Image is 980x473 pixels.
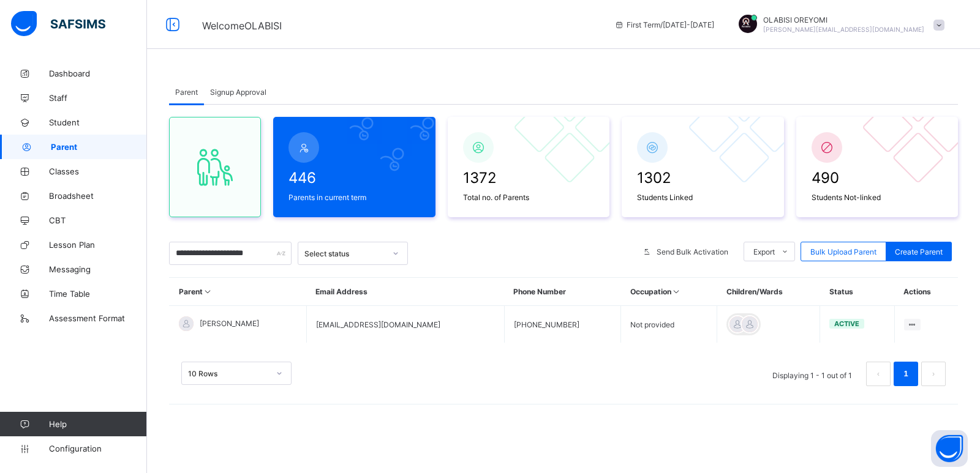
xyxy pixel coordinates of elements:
[621,306,717,343] td: Not provided
[200,319,259,328] span: [PERSON_NAME]
[614,20,714,29] span: session/term information
[504,278,620,306] th: Phone Number
[621,278,717,306] th: Occupation
[49,191,147,201] span: Broadsheet
[637,193,769,202] span: Students Linked
[671,287,682,296] i: Sort in Ascending Order
[288,169,420,187] span: 446
[49,240,147,250] span: Lesson Plan
[51,142,147,152] span: Parent
[49,313,147,323] span: Assessment Format
[866,362,891,386] li: 上一页
[834,319,859,328] span: active
[637,169,769,187] span: 1302
[49,215,147,225] span: CBT
[895,247,943,256] span: Create Parent
[763,15,924,24] span: OLABISI OREYOMI
[931,430,968,467] button: Open asap
[175,88,198,97] span: Parent
[763,362,861,386] li: Displaying 1 - 1 out of 1
[921,362,946,386] button: next page
[463,193,595,202] span: Total no. of Parents
[504,306,620,343] td: [PHONE_NUMBER]
[820,278,894,306] th: Status
[210,88,266,97] span: Signup Approval
[170,278,307,306] th: Parent
[49,93,147,103] span: Staff
[49,444,146,453] span: Configuration
[717,278,820,306] th: Children/Wards
[894,278,958,306] th: Actions
[304,249,385,258] div: Select status
[763,26,924,33] span: [PERSON_NAME][EMAIL_ADDRESS][DOMAIN_NAME]
[306,306,504,343] td: [EMAIL_ADDRESS][DOMAIN_NAME]
[726,15,951,35] div: OLABISIOREYOMI
[202,20,282,32] span: Welcome OLABISI
[188,369,269,378] div: 10 Rows
[49,117,147,127] span: Student
[49,166,147,176] span: Classes
[49,419,146,429] span: Help
[810,247,876,256] span: Bulk Upload Parent
[306,278,504,306] th: Email Address
[812,169,943,187] span: 490
[49,264,147,274] span: Messaging
[463,169,595,187] span: 1372
[203,287,213,296] i: Sort in Ascending Order
[921,362,946,386] li: 下一页
[657,247,728,256] span: Send Bulk Activation
[11,11,105,37] img: safsims
[49,289,147,299] span: Time Table
[866,362,891,386] button: prev page
[812,193,943,202] span: Students Not-linked
[288,193,420,202] span: Parents in current term
[894,362,918,386] li: 1
[900,366,911,382] a: 1
[49,69,147,78] span: Dashboard
[753,247,775,256] span: Export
